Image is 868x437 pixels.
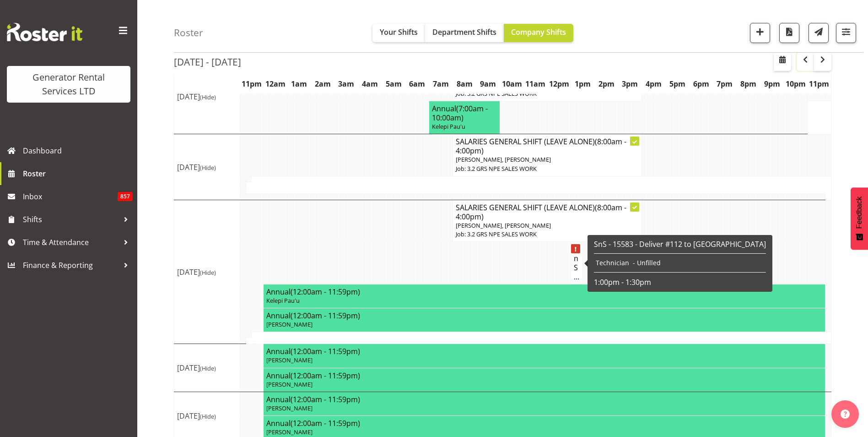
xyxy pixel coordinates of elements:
span: (Hide) [200,364,216,372]
th: 12pm [547,73,571,94]
th: 11am [523,73,547,94]
span: Time & Attendance [23,235,119,249]
h4: SnS ... [574,245,580,281]
span: (12:00am - 11:59pm) [291,346,360,356]
span: - Unfilled [633,258,661,267]
td: Technician [594,258,631,268]
button: Company Shifts [504,24,573,42]
h4: Annual [266,419,822,428]
p: 1:00pm - 1:30pm [594,277,766,287]
th: 5am [382,73,405,94]
td: [DATE] [174,134,240,200]
span: (Hide) [200,164,216,172]
h4: SALARIES GENERAL SHIFT (LEAVE ALONE) [456,203,639,221]
div: Generator Rental Services LTD [16,71,121,98]
button: Filter Shifts [836,23,856,43]
th: 2am [311,73,334,94]
th: 12am [264,73,287,94]
td: [DATE] [174,344,240,392]
span: Roster [23,167,133,180]
span: Kelepi Pau'u [432,122,465,131]
span: (12:00am - 11:59pm) [291,371,360,381]
th: 4pm [642,73,666,94]
h4: Roster [174,27,203,38]
h2: [DATE] - [DATE] [174,56,241,68]
th: 1am [287,73,311,94]
span: Finance & Reporting [23,258,119,272]
span: [PERSON_NAME] [266,404,313,412]
h4: Annual [432,104,497,122]
td: [DATE] [174,200,240,344]
h4: Annual [266,395,822,404]
span: Inbox [23,190,118,203]
img: help-xxl-2.png [841,410,850,419]
th: 9pm [760,73,784,94]
span: (12:00am - 11:59pm) [291,418,360,428]
span: Kelepi Pau'u [266,296,300,305]
th: 10am [500,73,524,94]
span: (8:00am - 4:00pm) [456,202,626,222]
th: 3am [334,73,358,94]
button: Download a PDF of the roster according to the set date range. [779,23,799,43]
p: Job: 3.2 GRS NPE SALES WORK [456,164,639,173]
span: [PERSON_NAME], [PERSON_NAME] [456,221,551,229]
th: 8pm [737,73,760,94]
span: Dashboard [23,144,133,158]
span: [PERSON_NAME] [266,428,313,436]
span: Feedback [855,197,863,229]
span: (12:00am - 11:59pm) [291,287,360,297]
h6: SnS - 15583 - Deliver #112 to [GEOGRAPHIC_DATA] [594,240,766,249]
span: 857 [118,192,133,201]
th: 6am [405,73,429,94]
th: 4am [358,73,382,94]
span: Shifts [23,213,119,226]
h4: SALARIES GENERAL SHIFT (LEAVE ALONE) [456,137,639,155]
th: 11pm [808,73,831,94]
button: Feedback - Show survey [851,187,868,250]
h4: Annual [266,311,822,320]
span: Company Shifts [511,27,566,37]
span: Your Shifts [380,27,418,37]
th: 11pm [240,73,264,94]
th: 7pm [713,73,737,94]
span: [PERSON_NAME] [266,320,313,328]
td: [DATE] [174,59,240,134]
button: Department Shifts [425,24,504,42]
th: 9am [476,73,500,94]
th: 10pm [784,73,808,94]
th: 7am [429,73,453,94]
span: (12:00am - 11:59pm) [291,311,360,321]
th: 6pm [689,73,713,94]
button: Add a new shift [750,23,770,43]
span: (Hide) [200,268,216,277]
th: 2pm [594,73,618,94]
span: (12:00am - 11:59pm) [291,394,360,404]
span: Department Shifts [432,27,496,37]
button: Send a list of all shifts for the selected filtered period to all rostered employees. [809,23,829,43]
h4: Annual [266,347,822,356]
span: (7:00am - 10:00am) [432,104,488,123]
th: 8am [453,73,476,94]
button: Your Shifts [372,24,425,42]
button: Select a specific date within the roster. [774,53,791,71]
th: 1pm [571,73,595,94]
h4: Annual [266,371,822,380]
img: Rosterit website logo [7,23,82,41]
span: [PERSON_NAME], [PERSON_NAME] [456,155,551,164]
span: [PERSON_NAME] [266,356,313,364]
span: (Hide) [200,93,216,101]
span: (8:00am - 4:00pm) [456,137,626,156]
span: [PERSON_NAME] [266,380,313,388]
th: 3pm [618,73,642,94]
span: (Hide) [200,412,216,421]
h4: Annual [266,287,822,296]
th: 5pm [665,73,689,94]
p: Job: 3.2 GRS NPE SALES WORK [456,230,639,239]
